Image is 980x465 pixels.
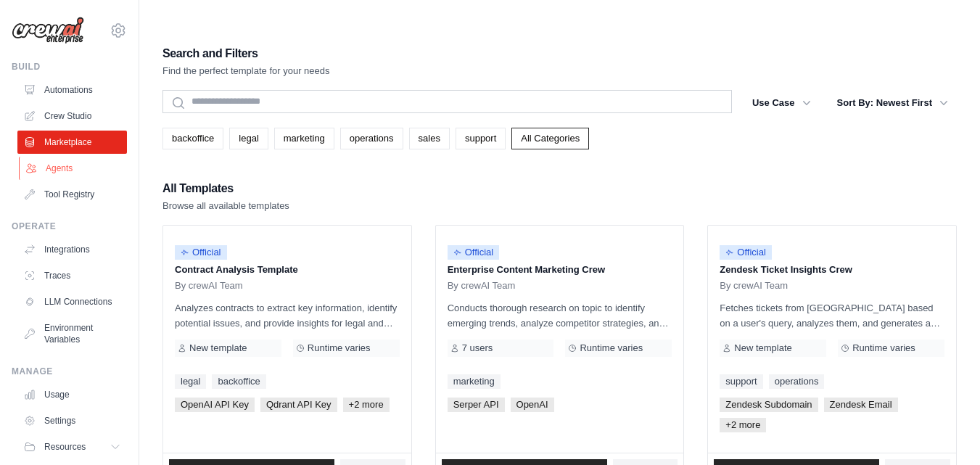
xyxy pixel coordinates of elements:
[462,342,493,354] span: 7 users
[19,157,128,180] a: Agents
[12,366,127,377] div: Manage
[744,90,820,116] button: Use Case
[769,374,825,389] a: operations
[448,280,516,292] span: By crewAI Team
[274,128,334,149] a: marketing
[448,300,672,331] p: Conducts thorough research on topic to identify emerging trends, analyze competitor strategies, a...
[17,383,127,406] a: Usage
[17,131,127,154] a: Marketplace
[162,128,223,149] a: backoffice
[212,374,265,389] a: backoffice
[720,245,772,260] span: Official
[260,398,337,412] span: Qdrant API Key
[734,342,791,354] span: New template
[720,280,788,292] span: By crewAI Team
[308,342,371,354] span: Runtime varies
[340,128,403,149] a: operations
[720,418,766,432] span: +2 more
[511,128,589,149] a: All Categories
[17,238,127,261] a: Integrations
[17,78,127,102] a: Automations
[162,44,330,64] h2: Search and Filters
[17,435,127,458] button: Resources
[17,264,127,287] a: Traces
[162,199,289,213] p: Browse all available templates
[580,342,643,354] span: Runtime varies
[175,245,227,260] span: Official
[162,178,289,199] h2: All Templates
[720,398,818,412] span: Zendesk Subdomain
[189,342,247,354] span: New template
[824,398,898,412] span: Zendesk Email
[44,441,86,453] span: Resources
[17,290,127,313] a: LLM Connections
[720,374,762,389] a: support
[162,64,330,78] p: Find the perfect template for your needs
[448,245,500,260] span: Official
[175,263,400,277] p: Contract Analysis Template
[17,316,127,351] a: Environment Variables
[175,398,255,412] span: OpenAI API Key
[12,61,127,73] div: Build
[448,398,505,412] span: Serper API
[828,90,957,116] button: Sort By: Newest First
[448,374,501,389] a: marketing
[409,128,450,149] a: sales
[175,374,206,389] a: legal
[720,300,944,331] p: Fetches tickets from [GEOGRAPHIC_DATA] based on a user's query, analyzes them, and generates a su...
[720,263,944,277] p: Zendesk Ticket Insights Crew
[17,183,127,206] a: Tool Registry
[852,342,915,354] span: Runtime varies
[448,263,672,277] p: Enterprise Content Marketing Crew
[175,280,243,292] span: By crewAI Team
[17,409,127,432] a: Settings
[343,398,390,412] span: +2 more
[229,128,268,149] a: legal
[17,104,127,128] a: Crew Studio
[175,300,400,331] p: Analyzes contracts to extract key information, identify potential issues, and provide insights fo...
[511,398,554,412] span: OpenAI
[456,128,506,149] a: support
[12,221,127,232] div: Operate
[12,17,84,44] img: Logo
